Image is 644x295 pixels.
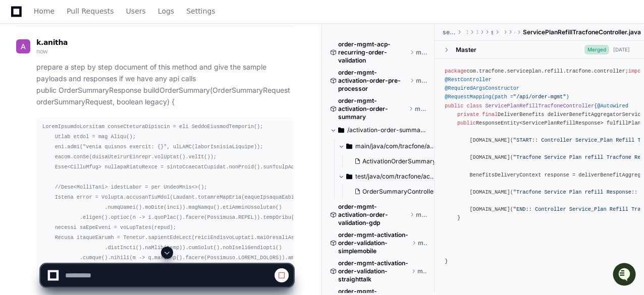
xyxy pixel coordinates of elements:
span: controller [514,28,515,36]
span: @Autowired [597,103,628,109]
svg: Directory [346,140,352,152]
span: OrderSummaryControllerTest.java [362,188,461,196]
div: com.tracfone.serviceplan.refill.tracfone.controller; com.tracfone.serviceplan.refill.tracfone.api... [445,67,634,266]
div: Master [456,46,476,54]
div: Start new chat [34,75,166,85]
span: test/java/com/tracfone/activation/order/summary/controller [355,172,435,181]
span: master [416,77,427,85]
button: OrderSummaryControllerTest.java [350,185,437,199]
span: Users [126,8,146,14]
span: ServicePlanRefillTracfoneController [485,103,594,109]
img: ACg8ocKGBNQ52QSK5jfzVjWMyfslDwz9pWz-hnaw9gZSdrKQv8TeKQ=s96-c [16,39,30,53]
span: final [482,111,498,117]
span: serviceplan [491,28,493,36]
span: order-mgmt-activation-order-validation-simplemobile [338,231,410,255]
span: Pylon [100,106,122,113]
span: Pull Requests [67,8,114,14]
p: prepare a step by step document of this method and give the sample payloads and responses if we h... [36,62,293,107]
span: master [418,239,427,247]
span: ServicePlanRefillTracfoneController.java [523,28,641,36]
div: Welcome [10,40,184,56]
div: We're offline, but we'll be back soon! [34,85,146,93]
svg: Directory [346,170,352,183]
span: /activation-order-summary/src [347,126,427,134]
span: ActivationOrderSummaryController.java [362,157,478,165]
span: public [457,120,476,126]
span: master [415,105,427,113]
span: master [416,211,427,219]
span: class [466,103,482,109]
div: [DATE] [613,46,630,53]
span: master [416,48,427,56]
span: order-mgmt-activation-order-pre-processor [338,69,408,93]
img: 1756235613930-3d25f9e4-fa56-45dd-b3ad-e072dfbd1548 [10,75,28,93]
a: Powered byPylon [71,105,122,113]
button: main/java/com/tracfone/activation/order/summary/controller [338,138,435,154]
span: Merged [584,45,609,54]
span: Home [34,8,55,14]
span: order-mgmt-activation-order-summary [338,97,407,121]
span: @RestController [445,77,491,83]
button: test/java/com/tracfone/activation/order/summary/controller [338,168,435,185]
span: private [457,111,479,117]
span: k.anitha [36,38,68,46]
span: order-mgmt-acp-recurring-order-validation [338,40,408,65]
span: @RequiredArgsConstructor [445,85,519,91]
svg: Directory [338,124,344,136]
span: order-mgmt-activation-order-validation-gdp [338,203,408,227]
span: serviceplan-refill-tracfone [443,28,455,36]
span: "/api/order-mgmt" [513,94,566,100]
img: PlayerZero [10,10,30,30]
span: Logs [158,8,174,14]
button: ActivationOrderSummaryController.java [350,154,437,168]
span: main/java/com/tracfone/activation/order/summary/controller [355,142,435,150]
span: public [445,103,463,109]
button: Start new chat [172,78,184,90]
iframe: Open customer support [612,262,639,289]
span: Settings [186,8,215,14]
span: now [36,47,48,55]
span: package [445,68,466,74]
button: /activation-order-summary/src [330,122,427,138]
span: @RequestMapping(path = ) [445,94,569,100]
